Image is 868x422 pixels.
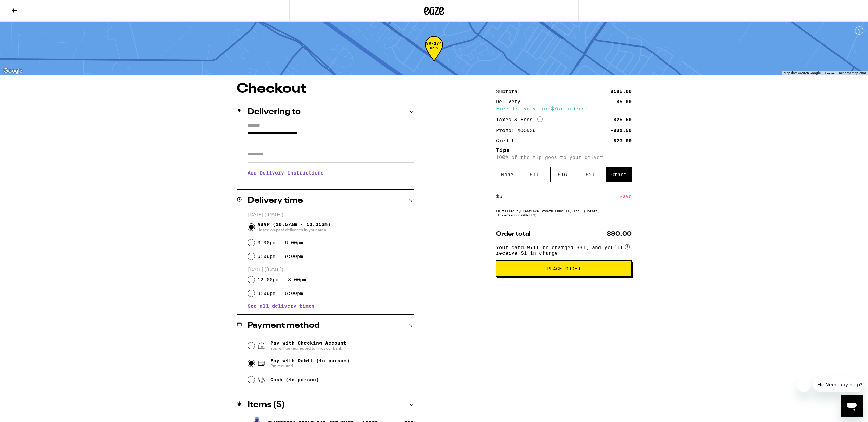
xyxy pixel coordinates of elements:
div: $ [496,189,499,204]
div: $105.00 [610,89,632,94]
span: $80.00 [607,231,632,237]
a: Open this area in Google Maps (opens a new window) [2,67,24,75]
h1: Checkout [237,82,414,96]
span: Based on past deliveries in your area [257,227,331,233]
div: Other [606,167,632,182]
input: 0 [499,193,619,199]
div: -$31.50 [610,128,632,133]
h3: Add Delivery Instructions [248,165,414,181]
span: Cash (in person) [270,377,319,382]
div: Delivery [496,99,525,104]
span: Pay with Checking Account [270,340,347,351]
div: $ 16 [550,167,574,182]
label: 12:00pm - 3:00pm [257,277,306,282]
p: We'll contact you at [PHONE_NUMBER] when we arrive [248,181,414,186]
img: Google [2,67,24,75]
div: $26.50 [613,117,632,122]
h2: Items ( 5 ) [248,401,285,409]
span: Map data ©2025 Google [784,71,821,75]
span: Pay with Debit (in person) [270,358,350,363]
span: Place Order [547,266,580,271]
div: Credit [496,138,519,143]
div: Save [619,189,632,204]
div: $5.00 [616,99,632,104]
p: [DATE] ([DATE]) [248,267,414,273]
label: 3:00pm - 6:00pm [257,240,303,245]
div: $ 21 [578,167,602,182]
h5: Tips [496,148,632,153]
div: 90-174 min [425,41,443,67]
h2: Delivering to [248,108,301,116]
iframe: Message from company [813,377,863,392]
span: ASAP (10:57am - 12:21pm) [257,222,331,233]
span: Your card will be charged $81, and you’ll receive $1 in change [496,242,624,256]
div: $ 11 [522,167,546,182]
span: You will be redirected to link your bank [270,346,347,351]
div: None [496,167,518,182]
p: [DATE] ([DATE]) [248,212,414,218]
a: Terms [825,71,835,75]
iframe: Button to launch messaging window [841,395,863,417]
span: Pin required [270,363,350,369]
div: -$20.00 [610,138,632,143]
iframe: Close message [797,379,811,392]
span: Order total [496,231,531,237]
a: Report a map error [839,71,866,75]
button: Place Order [496,260,632,277]
button: See all delivery times [248,304,315,308]
div: Free delivery for $75+ orders! [496,106,632,111]
p: 100% of the tip goes to your driver [496,154,632,160]
label: 3:00pm - 6:00pm [257,291,303,296]
label: 6:00pm - 9:00pm [257,254,303,259]
h2: Delivery time [248,197,303,205]
h2: Payment method [248,322,320,330]
div: Fulfilled by Clearlake Growth Fund II, Inc. (Cotati) (Lic# C9-0000298-LIC ) [496,209,632,217]
div: Promo: MOON30 [496,128,540,133]
div: Subtotal [496,89,525,94]
div: Taxes & Fees [496,116,543,123]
